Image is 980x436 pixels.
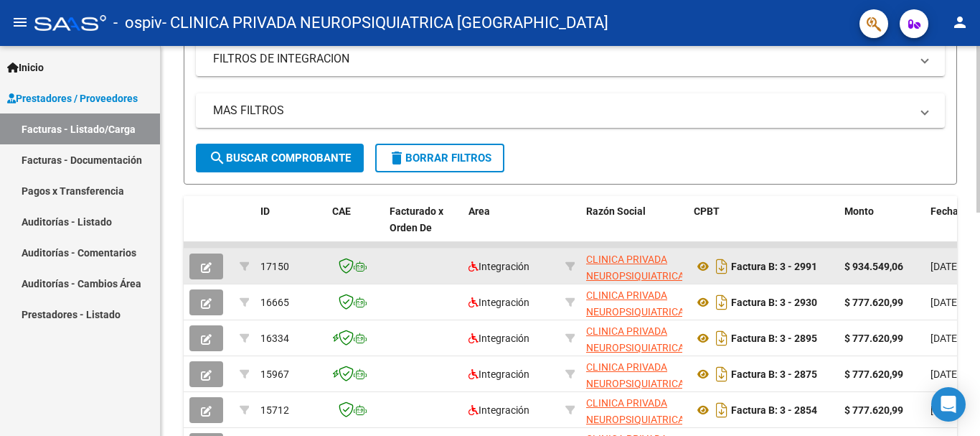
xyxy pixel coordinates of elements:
[712,363,731,386] i: Descargar documento
[255,196,326,259] datatable-header-cell: ID
[468,205,490,217] span: Area
[930,261,960,272] span: [DATE]
[213,51,910,67] mat-panel-title: FILTROS DE INTEGRACION
[844,404,903,416] strong: $ 777.620,99
[844,261,903,272] strong: $ 934.549,06
[7,60,44,75] span: Inicio
[260,368,289,380] span: 15967
[468,297,529,308] span: Integración
[209,149,226,167] mat-icon: search
[930,368,960,380] span: [DATE]
[586,361,684,406] span: CLINICA PRIVADA NEUROPSIQUIATRICA [GEOGRAPHIC_DATA]
[326,196,384,259] datatable-header-cell: CAE
[196,42,945,76] mat-expansion-panel-header: FILTROS DE INTEGRACION
[586,254,684,298] span: CLINICA PRIVADA NEUROPSIQUIATRICA [GEOGRAPHIC_DATA]
[712,399,731,422] i: Descargar documento
[844,205,874,217] span: Monto
[731,333,817,344] strong: Factura B: 3 - 2895
[712,255,731,278] i: Descargar documento
[844,333,903,344] strong: $ 777.620,99
[731,261,817,272] strong: Factura B: 3 - 2991
[332,205,351,217] span: CAE
[468,261,529,272] span: Integración
[694,205,720,217] span: CPBT
[586,359,682,389] div: 30585307609
[712,291,731,314] i: Descargar documento
[162,7,608,39] span: - CLINICA PRIVADA NEUROPSIQUIATRICA [GEOGRAPHIC_DATA]
[388,149,405,167] mat-icon: delete
[586,395,682,425] div: 30585307609
[844,368,903,380] strong: $ 777.620,99
[580,196,688,259] datatable-header-cell: Razón Social
[586,251,682,282] div: 30585307609
[196,93,945,128] mat-expansion-panel-header: MAS FILTROS
[586,325,684,370] span: CLINICA PRIVADA NEUROPSIQUIATRICA [GEOGRAPHIC_DATA]
[839,196,925,259] datatable-header-cell: Monto
[260,297,289,308] span: 16665
[463,196,560,259] datatable-header-cell: Area
[113,7,162,39] span: - ospiv
[586,287,682,317] div: 30585307609
[688,196,839,259] datatable-header-cell: CPBT
[712,327,731,350] i: Descargar documento
[731,297,817,308] strong: Factura B: 3 - 2930
[930,404,960,416] span: [DATE]
[260,261,289,272] span: 17150
[260,205,270,217] span: ID
[7,91,138,106] span: Prestadores / Proveedores
[731,368,817,380] strong: Factura B: 3 - 2875
[260,404,289,416] span: 15712
[390,205,443,233] span: Facturado x Orden De
[586,323,682,353] div: 30585307609
[931,387,966,422] div: Open Intercom Messenger
[468,333,529,344] span: Integración
[844,297,903,308] strong: $ 777.620,99
[586,289,684,334] span: CLINICA PRIVADA NEUROPSIQUIATRICA [GEOGRAPHIC_DATA]
[209,152,351,164] span: Buscar Comprobante
[375,144,504,172] button: Borrar Filtros
[468,404,529,416] span: Integración
[930,333,960,344] span: [DATE]
[11,14,29,31] mat-icon: menu
[731,404,817,416] strong: Factura B: 3 - 2854
[213,103,910,119] mat-panel-title: MAS FILTROS
[388,152,491,164] span: Borrar Filtros
[930,297,960,308] span: [DATE]
[468,368,529,380] span: Integración
[384,196,463,259] datatable-header-cell: Facturado x Orden De
[951,14,969,31] mat-icon: person
[586,205,646,217] span: Razón Social
[196,144,364,172] button: Buscar Comprobante
[260,333,289,344] span: 16334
